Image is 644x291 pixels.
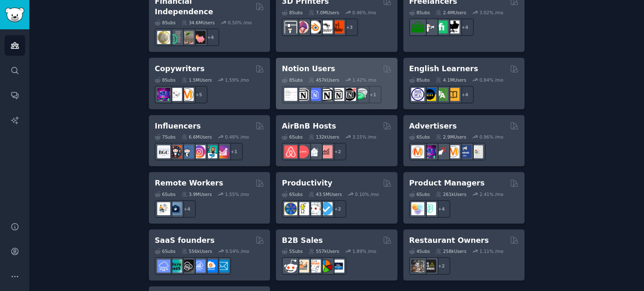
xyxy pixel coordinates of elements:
h2: English Learners [409,64,478,74]
img: Fiverr [435,21,448,33]
div: 1.59 % /mo [225,77,249,83]
div: 34.6M Users [182,20,215,26]
img: work [169,202,182,215]
div: 6 Sub s [282,191,303,197]
img: influencermarketing [204,145,217,158]
div: 6 Sub s [155,191,176,197]
img: SaaS [157,260,170,273]
div: 132k Users [309,134,339,140]
div: 7.0M Users [309,10,339,15]
div: 1.11 % /mo [480,248,504,254]
h2: Product Managers [409,178,485,188]
div: 7 Sub s [155,134,176,140]
div: + 4 [178,200,196,218]
img: getdisciplined [319,202,332,215]
div: + 2 [329,200,346,218]
div: + 4 [202,28,219,46]
img: content_marketing [181,88,194,101]
img: EnglishLearning [423,88,436,101]
img: ender3 [319,21,332,33]
h2: SaaS founders [155,235,215,246]
img: AirBnBHosts [296,145,309,158]
div: 0.50 % /mo [228,20,252,26]
img: microsaas [169,260,182,273]
img: salestechniques [296,260,309,273]
img: Instagram [181,145,194,158]
div: 0.46 % /mo [352,10,376,15]
img: 3Dmodeling [296,21,309,33]
div: 3.15 % /mo [353,134,377,140]
div: + 3 [340,18,358,36]
img: fatFIRE [192,31,205,44]
div: 5 Sub s [282,248,303,254]
img: SaaSSales [192,260,205,273]
h2: Influencers [155,121,201,131]
div: 6 Sub s [155,248,176,254]
div: 1.5M Users [182,77,212,83]
div: 8 Sub s [155,20,176,26]
img: B2BSales [319,260,332,273]
img: googleads [470,145,483,158]
div: 1.42 % /mo [353,77,377,83]
h2: Remote Workers [155,178,223,188]
img: sales [284,260,297,273]
img: 3Dprinting [284,21,297,33]
div: 4.1M Users [436,77,466,83]
img: UKPersonalFinance [157,31,170,44]
div: 457k Users [309,77,339,83]
div: + 1 [364,86,382,103]
img: blender [308,21,321,33]
img: InstagramMarketing [192,145,205,158]
img: NoCodeSaaS [181,260,194,273]
div: + 4 [456,18,474,36]
div: 43.5M Users [309,191,342,197]
div: + 1 [225,143,243,160]
img: Notiontemplates [284,88,297,101]
div: 6 Sub s [282,134,303,140]
div: 0.96 % /mo [480,134,504,140]
h2: B2B Sales [282,235,323,246]
div: 8 Sub s [155,77,176,83]
div: + 2 [329,143,346,160]
img: LifeProTips [284,202,297,215]
img: rentalproperties [308,145,321,158]
div: 2.9M Users [436,134,466,140]
img: FacebookAds [458,145,471,158]
img: AirBnBInvesting [319,145,332,158]
div: 557k Users [309,248,339,254]
div: 8 Sub s [282,10,303,15]
img: FinancialPlanning [169,31,182,44]
img: marketing [411,145,424,158]
div: 4 Sub s [409,248,430,254]
div: 261k Users [436,191,466,197]
div: + 4 [456,86,474,103]
div: + 4 [433,200,450,218]
img: languagelearning [411,88,424,101]
div: 8 Sub s [409,10,430,15]
div: 0.10 % /mo [355,191,379,197]
div: 3.9M Users [182,191,212,197]
img: B_2_B_Selling_Tips [331,260,344,273]
img: ProductMgmt [423,202,436,215]
div: + 5 [190,86,208,103]
div: 2.41 % /mo [480,191,504,197]
div: 556k Users [182,248,212,254]
div: 258k Users [436,248,466,254]
div: 8 Sub s [409,77,430,83]
img: FreeNotionTemplates [308,88,321,101]
h2: AirBnB Hosts [282,121,336,131]
div: 6 Sub s [409,191,430,197]
img: forhire [411,21,424,33]
div: 0.84 % /mo [480,77,504,83]
img: SEO [157,88,170,101]
img: language_exchange [435,88,448,101]
img: FixMyPrint [331,21,344,33]
div: + 2 [433,257,450,275]
img: restaurantowners [411,260,424,273]
div: 9.54 % /mo [225,248,249,254]
img: InstagramGrowthTips [216,145,229,158]
img: notioncreations [296,88,309,101]
img: AskNotion [331,88,344,101]
img: Fire [181,31,194,44]
img: lifehacks [296,202,309,215]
